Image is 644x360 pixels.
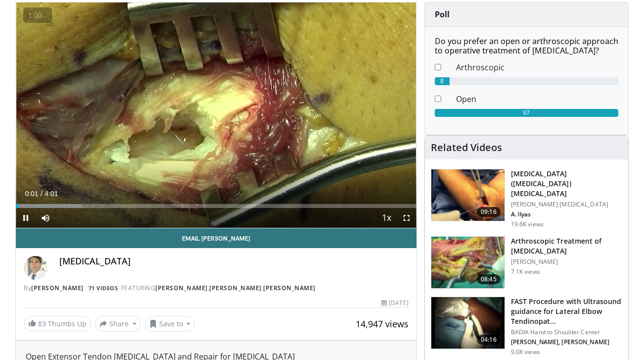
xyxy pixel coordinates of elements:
div: [DATE] [381,299,408,308]
p: [PERSON_NAME], [PERSON_NAME] [511,338,622,346]
span: 83 [38,319,46,328]
button: Fullscreen [397,208,416,228]
div: By FEATURING , , [24,284,409,293]
a: [PERSON_NAME] [263,284,316,292]
a: 83 Thumbs Up [24,316,91,331]
span: 04:16 [477,335,501,345]
img: Avatar [24,256,47,280]
button: Playback Rate [377,208,397,228]
img: a46ba35e-14f0-4027-84ff-bbe80d489834.150x105_q85_crop-smart_upscale.jpg [431,237,505,288]
button: Share [95,316,141,332]
h3: FAST Procedure with Ultrasound guidance for Lateral Elbow Tendinopat… [511,297,622,326]
h3: Arthroscopic Treatment of [MEDICAL_DATA] [511,236,622,256]
dd: Open [449,93,626,105]
a: 04:16 FAST Procedure with Ultrasound guidance for Lateral Elbow Tendinopat… BADIA Hand to Shoulde... [431,297,622,356]
button: Mute [36,208,55,228]
a: 71 Videos [85,284,121,292]
div: Progress Bar [16,204,416,208]
h4: [MEDICAL_DATA] [59,256,409,267]
a: Email [PERSON_NAME] [16,228,416,248]
p: BADIA Hand to Shoulder Center [511,328,622,336]
a: [PERSON_NAME] [31,284,84,292]
video-js: Video Player [16,2,416,228]
a: 09:16 [MEDICAL_DATA] ([MEDICAL_DATA]) [MEDICAL_DATA] [PERSON_NAME] [MEDICAL_DATA] A. Ilyas 19.6K ... [431,169,622,228]
dd: Arthroscopic [449,61,626,73]
button: Save to [145,316,195,332]
p: [PERSON_NAME] [MEDICAL_DATA] [511,201,622,208]
span: / [41,190,43,198]
span: 08:45 [477,274,501,284]
p: 19.6K views [511,220,544,228]
span: 0:01 [25,190,38,198]
p: 9.0K views [511,348,540,356]
span: 14,947 views [356,318,409,330]
p: [PERSON_NAME] [511,258,622,266]
h6: Do you prefer an open or arthroscopic approach to operative treatment of [MEDICAL_DATA]? [435,37,618,55]
span: 09:16 [477,207,501,217]
strong: Poll [435,9,450,20]
a: [PERSON_NAME] [209,284,262,292]
h3: [MEDICAL_DATA] ([MEDICAL_DATA]) [MEDICAL_DATA] [511,169,622,199]
a: [PERSON_NAME] [155,284,208,292]
span: 4:01 [45,190,58,198]
h4: Related Videos [431,142,502,154]
div: 8 [435,77,450,85]
p: 7.1K views [511,268,540,276]
img: e65640a2-9595-4195-a9a9-25fa16d95170.150x105_q85_crop-smart_upscale.jpg [431,169,505,221]
p: A. Ilyas [511,210,622,218]
a: 08:45 Arthroscopic Treatment of [MEDICAL_DATA] [PERSON_NAME] 7.1K views [431,236,622,289]
div: 97 [435,109,618,117]
img: E-HI8y-Omg85H4KX4xMDoxOjBzMTt2bJ_4.150x105_q85_crop-smart_upscale.jpg [431,297,505,349]
button: Pause [16,208,36,228]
